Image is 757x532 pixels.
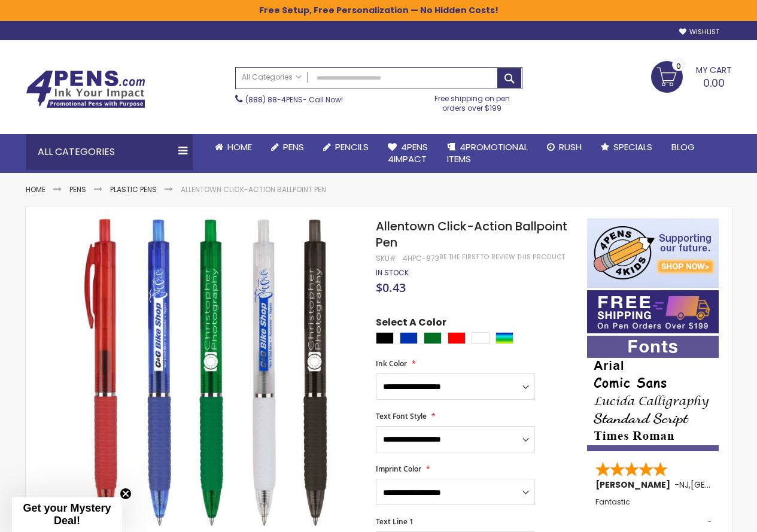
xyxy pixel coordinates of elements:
[236,68,308,87] a: All Categories
[262,134,314,160] a: Pens
[26,184,45,194] a: Home
[388,141,428,165] span: 4Pens 4impact
[227,141,252,153] span: Home
[120,488,132,500] button: Close teaser
[314,134,378,160] a: Pencils
[26,134,193,170] div: All Categories
[679,28,719,37] a: Wishlist
[69,184,86,194] a: Pens
[378,134,437,173] a: 4Pens4impact
[376,267,409,278] span: In stock
[403,254,439,263] div: 4HPC-873
[242,72,302,82] span: All Categories
[679,479,689,491] span: NJ
[335,141,369,153] span: Pencils
[283,141,304,153] span: Pens
[448,332,466,344] div: Red
[671,141,695,153] span: Blog
[676,60,681,72] span: 0
[424,332,442,344] div: Green
[595,498,712,524] div: Fantastic
[587,336,719,451] img: font-personalization-examples
[447,141,528,165] span: 4PROMOTIONAL ITEMS
[437,134,537,173] a: 4PROMOTIONALITEMS
[245,95,343,105] span: - Call Now!
[651,61,732,91] a: 0.00 0
[376,316,446,332] span: Select A Color
[376,516,414,527] span: Text Line 1
[587,218,719,288] img: 4pens 4 kids
[439,253,565,262] a: Be the first to review this product
[559,141,582,153] span: Rush
[376,332,394,344] div: Black
[422,89,522,113] div: Free shipping on pen orders over $199
[26,70,145,108] img: 4Pens Custom Pens and Promotional Products
[50,217,360,527] img: Allentown Click-Action Ballpoint Pen
[23,502,111,527] span: Get your Mystery Deal!
[495,332,513,344] div: Assorted
[376,411,427,421] span: Text Font Style
[537,134,591,160] a: Rush
[376,279,406,296] span: $0.43
[376,358,407,369] span: Ink Color
[181,185,326,194] li: Allentown Click-Action Ballpoint Pen
[472,332,490,344] div: White
[376,218,567,251] span: Allentown Click-Action Ballpoint Pen
[613,141,652,153] span: Specials
[376,268,409,278] div: Availability
[376,253,398,263] strong: SKU
[662,134,704,160] a: Blog
[245,95,303,105] a: (888) 88-4PENS
[110,184,157,194] a: Plastic Pens
[376,464,421,474] span: Imprint Color
[595,479,674,491] span: [PERSON_NAME]
[400,332,418,344] div: Blue
[703,75,725,90] span: 0.00
[12,497,122,532] div: Get your Mystery Deal!Close teaser
[587,290,719,333] img: Free shipping on orders over $199
[205,134,262,160] a: Home
[591,134,662,160] a: Specials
